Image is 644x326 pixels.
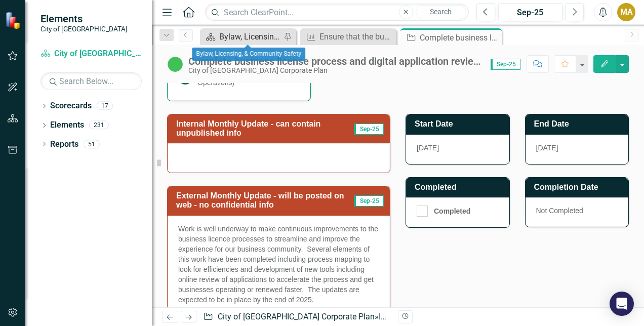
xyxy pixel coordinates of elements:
div: » » [203,311,390,323]
div: Sep-25 [502,7,559,19]
small: City of [GEOGRAPHIC_DATA] [41,25,128,33]
h3: End Date [534,119,624,129]
span: Sep-25 [354,195,384,207]
div: City of [GEOGRAPHIC_DATA] Corporate Plan [188,67,480,74]
span: Sep-25 [354,124,384,135]
h3: Completed [415,183,504,192]
a: Elements [50,119,84,131]
div: 17 [97,102,113,110]
a: City of [GEOGRAPHIC_DATA] Corporate Plan [218,312,375,321]
h3: Completion Date [534,183,624,192]
a: Scorecards [50,100,92,112]
span: Elements [41,13,128,25]
div: 51 [84,140,100,148]
a: Ensure that the business licensing process and service delivery is capable of processing 20% more... [303,30,394,43]
p: Work is well underway to make continuous improvements to the business licence processes to stream... [178,224,379,305]
span: Search [430,8,452,16]
div: Ensure that the business licensing process and service delivery is capable of processing 20% more... [319,30,394,43]
div: Bylaw, Licensing, & Community Safety [192,48,305,61]
span: Sep-25 [491,59,520,70]
h3: Start Date [415,119,504,129]
span: [DATE] [417,144,439,152]
span: [DATE] [536,144,558,152]
h3: Internal Monthly Update - can contain unpublished info [176,119,354,137]
input: Search Below... [41,72,142,90]
div: Complete business license process and digital application review [420,31,499,44]
h3: External Monthly Update - will be posted on web - no confidential info [176,191,354,209]
div: Not Completed [526,197,629,227]
a: Reports [50,139,78,150]
div: Bylaw, Licensing, & Community Safety [219,30,281,43]
button: MA [617,3,635,21]
a: Bylaw, Licensing, & Community Safety [203,30,281,43]
div: Complete business license process and digital application review [188,56,480,67]
button: Search [416,5,466,19]
div: Open Intercom Messenger [610,292,634,316]
img: In Progress [167,56,183,72]
img: ClearPoint Strategy [5,12,23,29]
input: Search ClearPoint... [205,4,469,21]
button: Sep-25 [498,3,562,21]
div: 231 [89,121,109,130]
a: City of [GEOGRAPHIC_DATA] Corporate Plan [41,48,142,60]
a: Initiatives [379,312,413,321]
